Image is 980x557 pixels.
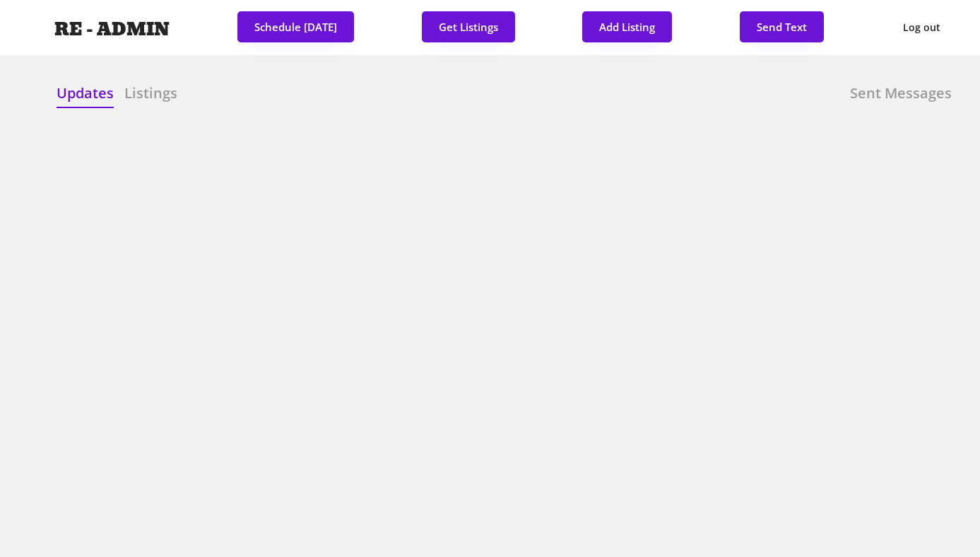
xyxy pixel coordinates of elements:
button: Log out [892,11,952,44]
h6: Listings [124,83,177,103]
img: yH5BAEAAAAALAAAAAABAAEAAAIBRAA7 [28,16,51,39]
button: Schedule [DATE] [237,11,354,42]
h4: RE - ADMIN [54,20,170,39]
button: Add Listing [582,11,672,42]
button: Get Listings [422,11,515,42]
h6: Sent Messages [850,83,952,103]
button: Send Text [740,11,824,42]
h6: Updates [57,83,114,103]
